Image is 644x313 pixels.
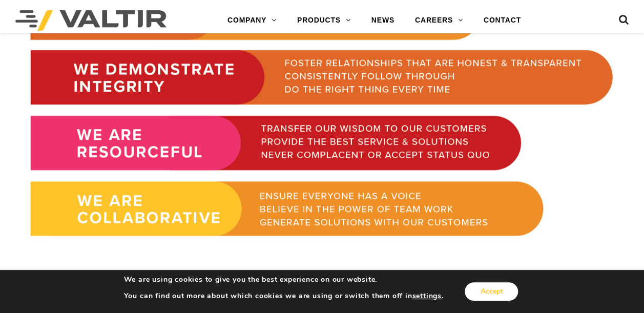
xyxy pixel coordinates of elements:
[15,10,167,31] img: Valtir
[412,291,441,301] button: settings
[124,291,444,301] p: You can find out more about which cookies we are using or switch them off in .
[124,275,444,284] p: We are using cookies to give you the best experience on our website.
[473,10,531,31] a: CONTACT
[465,282,518,301] button: Accept
[287,10,361,31] a: PRODUCTS
[361,10,405,31] a: NEWS
[405,10,473,31] a: CAREERS
[217,10,287,31] a: COMPANY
